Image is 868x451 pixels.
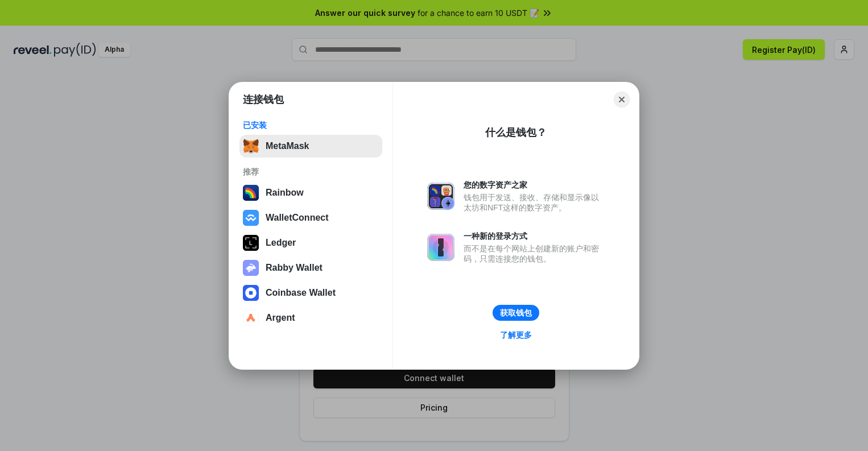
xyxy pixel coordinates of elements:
img: svg+xml,%3Csvg%20fill%3D%22none%22%20height%3D%2233%22%20viewBox%3D%220%200%2035%2033%22%20width%... [243,138,259,154]
div: 获取钱包 [500,308,532,318]
button: WalletConnect [239,206,382,229]
div: 一种新的登录方式 [464,231,605,241]
button: 获取钱包 [493,305,539,321]
div: 已安装 [243,120,379,130]
div: 而不是在每个网站上创建新的账户和密码，只需连接您的钱包。 [464,243,605,264]
div: Rabby Wallet [266,263,323,273]
div: 了解更多 [500,330,532,340]
div: Coinbase Wallet [266,288,336,298]
button: Ledger [239,231,382,254]
button: Close [614,92,630,107]
button: Coinbase Wallet [239,282,382,304]
div: WalletConnect [266,213,329,223]
div: Argent [266,313,295,323]
div: 您的数字资产之家 [464,180,605,190]
div: Ledger [266,238,296,248]
button: Argent [239,307,382,329]
button: Rabby Wallet [239,256,382,279]
img: svg+xml,%3Csvg%20xmlns%3D%22http%3A%2F%2Fwww.w3.org%2F2000%2Fsvg%22%20fill%3D%22none%22%20viewBox... [427,234,454,261]
img: svg+xml,%3Csvg%20width%3D%2228%22%20height%3D%2228%22%20viewBox%3D%220%200%2028%2028%22%20fill%3D... [243,310,259,326]
div: 什么是钱包？ [485,126,547,139]
button: MetaMask [239,135,382,158]
a: 了解更多 [493,328,539,342]
button: Rainbow [239,181,382,204]
div: 推荐 [243,167,379,177]
div: MetaMask [266,141,309,151]
div: Rainbow [266,188,304,198]
img: svg+xml,%3Csvg%20width%3D%2228%22%20height%3D%2228%22%20viewBox%3D%220%200%2028%2028%22%20fill%3D... [243,210,259,226]
img: svg+xml,%3Csvg%20width%3D%22120%22%20height%3D%22120%22%20viewBox%3D%220%200%20120%20120%22%20fil... [243,185,259,201]
img: svg+xml,%3Csvg%20xmlns%3D%22http%3A%2F%2Fwww.w3.org%2F2000%2Fsvg%22%20fill%3D%22none%22%20viewBox... [427,183,454,210]
h1: 连接钱包 [243,93,284,106]
img: svg+xml,%3Csvg%20xmlns%3D%22http%3A%2F%2Fwww.w3.org%2F2000%2Fsvg%22%20fill%3D%22none%22%20viewBox... [243,260,259,276]
div: 钱包用于发送、接收、存储和显示像以太坊和NFT这样的数字资产。 [464,192,605,213]
img: svg+xml,%3Csvg%20xmlns%3D%22http%3A%2F%2Fwww.w3.org%2F2000%2Fsvg%22%20width%3D%2228%22%20height%3... [243,235,259,251]
img: svg+xml,%3Csvg%20width%3D%2228%22%20height%3D%2228%22%20viewBox%3D%220%200%2028%2028%22%20fill%3D... [243,285,259,301]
